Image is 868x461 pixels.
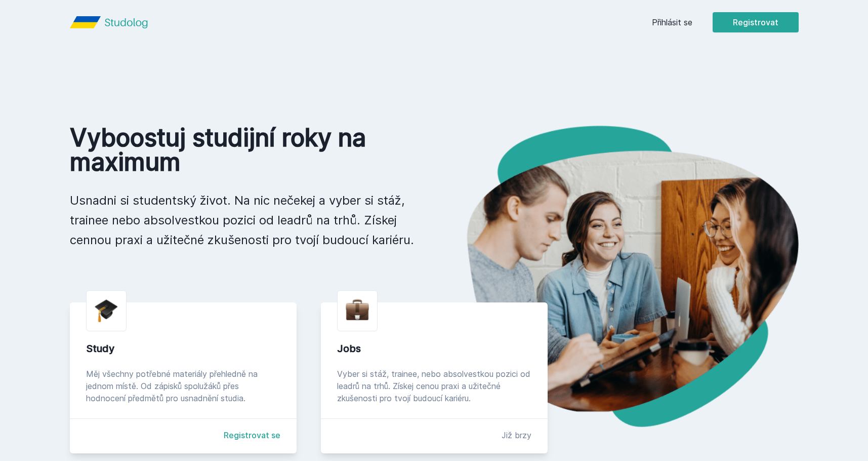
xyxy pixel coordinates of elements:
a: Registrovat se [224,429,280,441]
h1: Vyboostuj studijní roky na maximum [70,126,418,174]
div: Study [86,341,280,356]
img: briefcase.png [346,297,369,323]
a: Přihlásit se [652,16,692,28]
div: Měj všechny potřebné materiály přehledně na jednom místě. Od zápisků spolužáků přes hodnocení pře... [86,368,280,404]
p: Usnadni si studentský život. Na nic nečekej a vyber si stáž, trainee nebo absolvestkou pozici od ... [70,190,418,250]
img: hero.png [434,126,799,427]
div: Jobs [337,341,531,356]
img: graduation-cap.png [95,299,118,323]
button: Registrovat [713,12,799,32]
div: Vyber si stáž, trainee, nebo absolvestkou pozici od leadrů na trhů. Získej cenou praxi a užitečné... [337,368,531,404]
div: Již brzy [502,429,531,441]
